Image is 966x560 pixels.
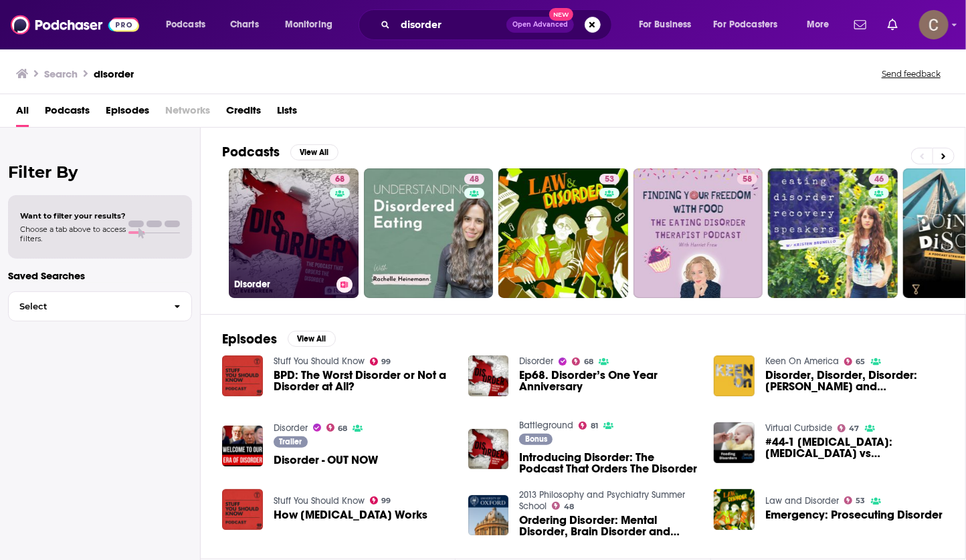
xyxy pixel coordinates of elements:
[572,358,593,366] a: 68
[519,489,685,512] a: 2013 Philosophy and Psychiatry Summer School
[714,356,755,396] img: Disorder, Disorder, Disorder: Jason Pack and Alexandra Hall Hall order our disordered world
[370,358,391,366] a: 99
[512,21,568,28] span: Open Advanced
[221,14,267,35] a: Charts
[20,211,126,221] span: Want to filter your results?
[222,144,280,160] h2: Podcasts
[468,495,509,536] img: Ordering Disorder: Mental Disorder, Brain Disorder and Therapeutic Intervention
[222,331,336,347] a: EpisodesView All
[338,426,347,432] span: 68
[222,426,263,466] img: Disorder - OUT NOW
[714,422,755,463] img: #44-1 Feeding Disorder: Feeding Disorder vs Eating Disorder
[222,489,263,530] img: How Bipolar Disorder Works
[9,302,163,311] span: Select
[552,502,574,510] a: 48
[869,174,889,184] a: 46
[285,15,332,34] span: Monitoring
[714,15,778,34] span: For Podcasters
[229,168,359,298] a: 68Disorder
[11,12,139,37] img: Podchaser - Follow, Share and Rate Podcasts
[765,436,944,459] a: #44-1 Feeding Disorder: Feeding Disorder vs Eating Disorder
[919,10,949,39] button: Show profile menu
[106,100,149,127] span: Episodes
[919,10,949,39] img: User Profile
[395,14,506,35] input: Search podcasts, credits, & more...
[274,454,378,466] span: Disorder - OUT NOW
[226,100,261,127] span: Credits
[768,168,898,298] a: 46
[579,422,598,430] a: 81
[856,498,866,504] span: 53
[371,9,625,40] div: Search podcasts, credits, & more...
[737,174,757,184] a: 58
[222,331,277,347] h2: Episodes
[630,14,708,35] button: open menu
[288,331,336,347] button: View All
[878,68,945,80] button: Send feedback
[45,100,90,127] a: Podcasts
[856,359,866,365] span: 65
[743,173,752,186] span: 58
[797,14,846,35] button: open menu
[8,269,192,282] p: Saved Searches
[639,15,692,34] span: For Business
[599,174,619,184] a: 53
[765,495,839,507] a: Law and Disorder
[519,356,553,367] a: Disorder
[279,438,302,446] span: Trailer
[468,356,509,396] img: Ep68. Disorder’s One Year Anniversary
[519,370,698,392] a: Ep68. Disorder’s One Year Anniversary
[276,14,350,35] button: open menu
[525,435,547,443] span: Bonus
[468,429,509,470] img: Introducing Disorder: The Podcast That Orders The Disorder
[166,15,205,34] span: Podcasts
[844,358,866,366] a: 65
[838,424,860,432] a: 47
[222,356,263,396] img: BPD: The Worst Disorder or Not a Disorder at All?
[849,13,872,36] a: Show notifications dropdown
[765,356,839,367] a: Keen On America
[765,370,944,392] a: Disorder, Disorder, Disorder: Jason Pack and Alexandra Hall Hall order our disordered world
[850,426,860,432] span: 47
[274,495,365,507] a: Stuff You Should Know
[274,356,365,367] a: Stuff You Should Know
[519,515,698,537] a: Ordering Disorder: Mental Disorder, Brain Disorder and Therapeutic Intervention
[564,504,574,510] span: 48
[222,144,339,160] a: PodcastsView All
[157,14,223,35] button: open menu
[591,423,598,429] span: 81
[714,489,755,530] img: Emergency: Prosecuting Disorder
[20,225,126,243] span: Choose a tab above to access filters.
[290,144,339,160] button: View All
[765,509,943,521] a: Emergency: Prosecuting Disorder
[274,509,427,521] span: How [MEDICAL_DATA] Works
[165,100,210,127] span: Networks
[605,173,614,186] span: 53
[277,100,297,127] a: Lists
[882,13,903,36] a: Show notifications dropdown
[330,174,350,184] a: 68
[549,8,573,21] span: New
[94,67,134,80] h3: disorder
[519,452,698,474] a: Introducing Disorder: The Podcast That Orders The Disorder
[874,173,884,186] span: 46
[370,497,391,505] a: 99
[381,359,391,365] span: 99
[8,291,192,321] button: Select
[16,100,29,127] a: All
[919,10,949,39] span: Logged in as clay.bolton
[381,498,391,504] span: 99
[506,17,574,33] button: Open AdvancedNew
